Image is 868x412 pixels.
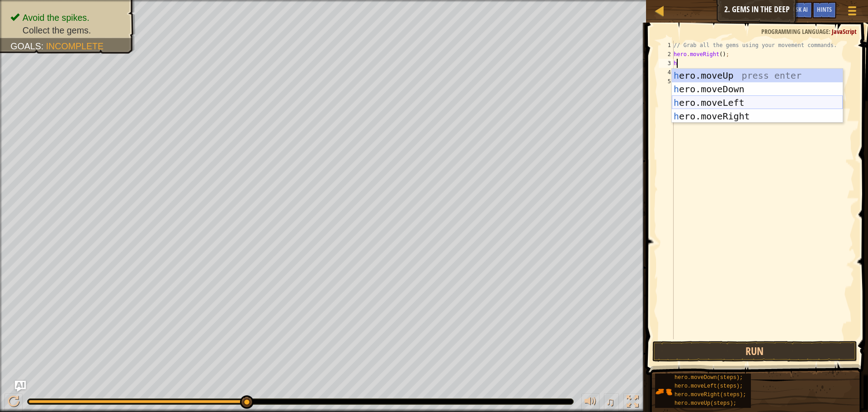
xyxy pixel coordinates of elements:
[659,77,674,86] div: 5
[10,41,41,51] span: Goals
[675,400,736,407] span: hero.moveUp(steps);
[675,383,743,389] span: hero.moveLeft(steps);
[659,59,674,68] div: 3
[652,341,857,362] button: Run
[655,383,672,400] img: portrait.png
[659,68,674,77] div: 4
[841,2,863,23] button: Show game menu
[23,13,90,23] span: Avoid the spikes.
[623,393,642,412] button: Toggle fullscreen
[606,395,615,408] span: ♫
[817,5,832,14] span: Hints
[659,41,674,50] div: 1
[675,392,746,398] span: hero.moveRight(steps);
[761,27,829,36] span: Programming language
[10,11,126,24] li: Avoid the spikes.
[10,24,126,37] li: Collect the gems.
[41,41,46,51] span: :
[829,27,832,36] span: :
[675,374,743,381] span: hero.moveDown(steps);
[788,2,812,19] button: Ask AI
[46,41,104,51] span: Incomplete
[5,393,23,412] button: Ctrl + P: Pause
[15,381,26,392] button: Ask AI
[23,25,91,35] span: Collect the gems.
[581,393,599,412] button: Adjust volume
[793,5,808,14] span: Ask AI
[659,50,674,59] div: 2
[604,393,619,412] button: ♫
[832,27,857,36] span: JavaScript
